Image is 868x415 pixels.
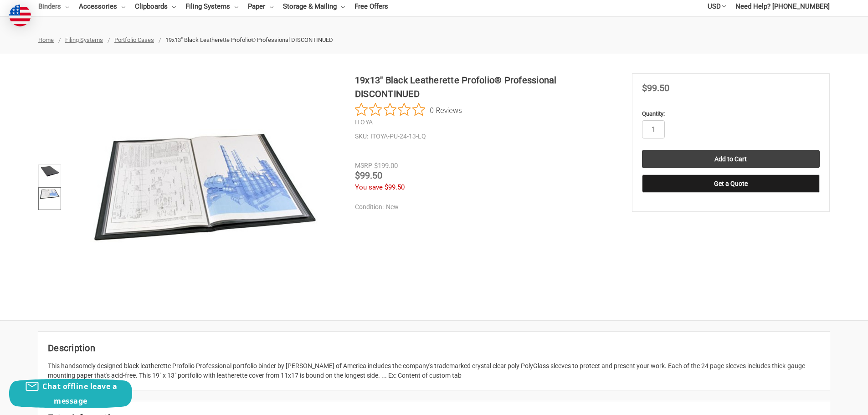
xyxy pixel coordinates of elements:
span: $99.50 [642,82,669,93]
h2: Description [48,341,820,355]
button: Chat offline leave a message [9,379,132,408]
a: Portfolio Cases [114,36,154,43]
span: You save [355,183,383,191]
span: $99.50 [355,170,382,181]
img: duty and tax information for United States [9,5,31,26]
span: $199.00 [374,162,398,170]
button: Rated 0 out of 5 stars from 0 reviews. Jump to reviews. [355,103,462,117]
img: 19x13" Black Leatherette Profolio® Professional DISCONTINUED [40,166,60,177]
span: $99.50 [385,183,405,191]
iframe: Google Customer Reviews [793,390,868,415]
img: 19x13" Black Leatherette Profolio® Professional DISCONTINUED [90,129,318,246]
div: MSRP [355,161,372,170]
button: Get a Quote [642,174,820,193]
a: Filing Systems [65,36,103,43]
h1: 19x13" Black Leatherette Profolio® Professional DISCONTINUED [355,73,617,101]
a: Home [38,36,54,43]
div: This handsomely designed black leatherette Profolio Professional portfolio binder by [PERSON_NAME... [48,361,820,380]
dt: Condition: [355,202,384,212]
input: Add to Cart [642,150,820,168]
dt: SKU: [355,132,368,141]
dd: New [355,202,613,212]
span: 0 Reviews [430,103,462,117]
img: 19x13" Black Leatherette Profolio® Professional DISCONTINUED [40,189,60,199]
span: 19x13" Black Leatherette Profolio® Professional DISCONTINUED [165,36,333,43]
label: Quantity: [642,109,820,118]
dd: ITOYA-PU-24-13-LQ [355,132,617,141]
a: ITOYA [355,118,373,126]
span: Chat offline leave a message [42,381,117,406]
